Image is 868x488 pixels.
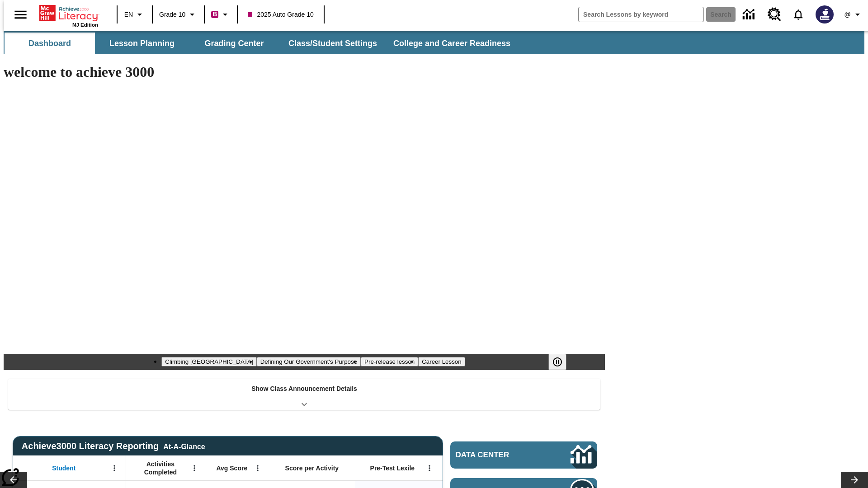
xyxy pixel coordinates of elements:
div: SubNavbar [4,31,864,54]
span: Data Center [456,450,540,460]
button: Slide 1 Climbing Mount Tai [161,357,256,366]
button: Open Menu [108,461,121,475]
button: Open Menu [423,461,436,475]
a: Notifications [787,3,810,26]
a: Resource Center, Will open in new tab [762,2,787,27]
span: NJ Edition [72,22,98,28]
button: Language: EN, Select a language [120,6,149,23]
button: Lesson Planning [97,33,187,54]
span: Activities Completed [131,460,190,476]
a: Data Center [737,2,762,27]
button: Pause [548,354,566,370]
button: Open Menu [251,461,264,475]
button: Slide 2 Defining Our Government's Purpose [257,357,361,366]
div: Pause [548,354,576,370]
span: B [212,9,217,20]
span: EN [124,10,133,19]
a: Home [39,4,98,22]
span: Achieve3000 Literacy Reporting [22,441,205,451]
span: Grade 10 [159,10,185,19]
button: Slide 3 Pre-release lesson [361,357,418,366]
button: Select a new avatar [810,3,839,26]
span: @ [844,10,850,19]
a: Data Center [450,441,597,469]
button: Lesson carousel, Next [841,472,868,488]
button: Slide 4 Career Lesson [418,357,465,366]
span: 2025 Auto Grade 10 [248,10,313,19]
h1: welcome to achieve 3000 [4,64,605,80]
button: Grade: Grade 10, Select a grade [156,6,201,23]
button: College and Career Readiness [386,33,518,54]
button: Open Menu [188,461,201,475]
button: Open side menu [7,1,34,28]
div: SubNavbar [4,33,519,54]
div: Home [39,3,98,28]
button: Boost Class color is violet red. Change class color [208,6,234,23]
img: Avatar [816,5,834,23]
span: Score per Activity [285,464,339,472]
button: Class/Student Settings [281,33,384,54]
input: search field [579,7,703,22]
div: Show Class Announcement Details [8,379,600,410]
span: Student [52,464,75,472]
span: Avg Score [216,464,247,472]
div: At-A-Glance [163,441,205,451]
p: Show Class Announcement Details [251,384,357,394]
button: Profile/Settings [839,6,868,23]
span: Pre-Test Lexile [370,464,415,472]
button: Grading Center [189,33,279,54]
button: Dashboard [5,33,95,54]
